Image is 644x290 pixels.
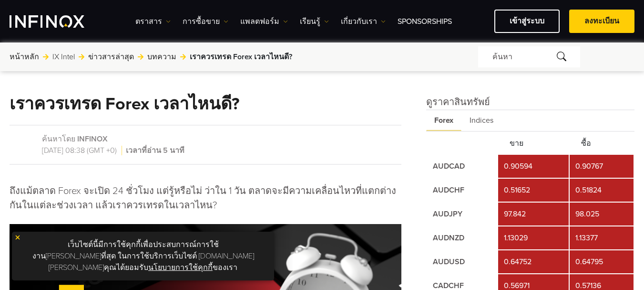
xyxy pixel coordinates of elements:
[135,16,171,27] a: ตราสาร
[180,54,186,60] img: arrow-right
[570,203,634,226] td: 98.025
[17,236,269,276] p: เว็บไซต์นี้มีการใช้คุกกี้เพื่อประสบการณ์การใช้งาน[PERSON_NAME]ที่สุด ในการใช้บริการเว็บไซต์ [DOMA...
[498,179,568,202] td: 0.51652
[570,155,634,178] td: 0.90767
[190,51,292,63] span: เราควรเทรด Forex เวลาไหนดี?
[498,155,568,178] td: 0.90594
[498,203,568,226] td: 97.842
[240,16,288,27] a: แพลตฟอร์ม
[79,54,84,60] img: arrow-right
[498,133,568,154] th: ขาย
[426,95,634,109] h4: ดูราคาสินทรัพย์
[570,179,634,202] td: 0.51824
[427,179,497,202] td: AUDCHF
[10,95,239,113] h1: เราควรเทรด Forex เวลาไหนดี?
[570,250,634,273] td: 0.64795
[461,110,501,131] span: Indices
[300,16,329,27] a: เรียนรู้
[77,134,108,144] a: INFINOX
[10,184,401,213] p: ถึงแม้ตลาด Forex จะเปิด 24 ชั่วโมง แต่รู้หรือไม่ ว่าใน 1 วัน ตลาดจะมีความเคลื่อนไหวที่แตกต่างกันใ...
[569,10,634,33] a: ลงทะเบียน
[42,134,75,144] span: ค้นหาโดย
[427,250,497,273] td: AUDUSD
[10,15,107,28] a: INFINOX Logo
[494,10,560,33] a: เข้าสู่ระบบ
[478,46,580,67] div: ค้นหา
[43,54,49,60] img: arrow-right
[570,133,634,154] th: ซื้อ
[398,16,452,27] a: Sponsorships
[183,16,228,27] a: การซื้อขาย
[498,250,568,273] td: 0.64752
[341,16,386,27] a: เกี่ยวกับเรา
[42,146,122,155] span: [DATE] 08:38 (GMT +0)
[427,203,497,226] td: AUDJPY
[570,226,634,249] td: 1.13377
[52,51,75,63] a: IX Intel
[88,51,134,63] a: ข่าวสารล่าสุด
[427,155,497,178] td: AUDCAD
[427,226,497,249] td: AUDNZD
[148,263,213,272] a: นโยบายการใช้คุกกี้
[498,226,568,249] td: 1.13029
[147,51,176,63] a: บทความ
[426,110,461,131] span: Forex
[138,54,143,60] img: arrow-right
[10,51,39,63] a: หน้าหลัก
[14,234,21,241] img: yellow close icon
[124,146,184,155] span: เวลาที่อ่าน 5 นาที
